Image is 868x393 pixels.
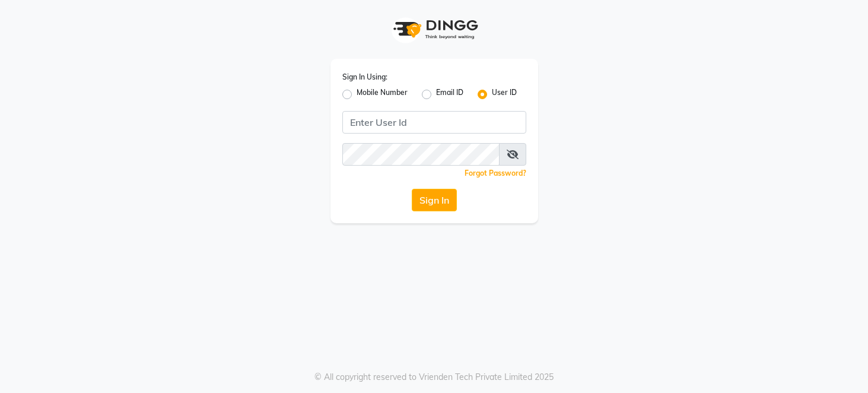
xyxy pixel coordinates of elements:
[342,143,500,166] input: Username
[436,87,463,102] label: Email ID
[342,72,387,83] label: Sign In Using:
[465,169,526,178] a: Forgot Password?
[387,12,482,47] img: logo1.svg
[357,87,408,102] label: Mobile Number
[342,111,526,134] input: Username
[492,87,517,102] label: User ID
[412,189,457,211] button: Sign In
